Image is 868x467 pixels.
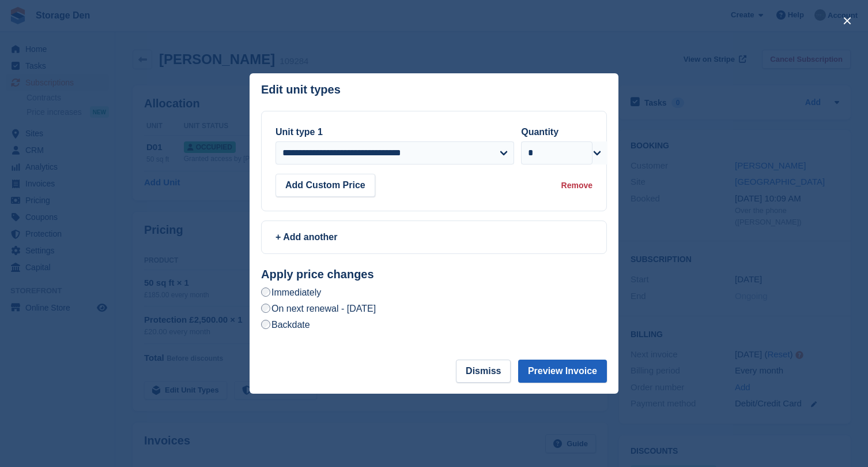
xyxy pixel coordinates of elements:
input: Immediately [261,287,270,297]
strong: Apply price changes [261,268,374,281]
input: Backdate [261,320,270,329]
label: Unit type 1 [276,127,323,137]
div: Remove [561,180,592,192]
label: Backdate [261,319,310,331]
button: close [838,12,856,30]
p: Edit unit types [261,83,341,96]
button: Add Custom Price [276,174,375,197]
a: + Add another [261,221,607,254]
button: Dismiss [456,360,511,383]
div: + Add another [276,230,592,244]
button: Preview Invoice [518,360,607,383]
label: On next renewal - [DATE] [261,302,376,315]
input: On next renewal - [DATE] [261,304,270,313]
label: Immediately [261,286,321,298]
label: Quantity [521,127,558,137]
